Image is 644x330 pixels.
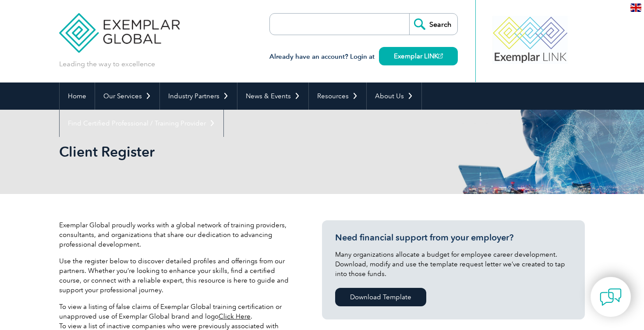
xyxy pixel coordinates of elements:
[600,286,622,308] img: contact-chat.png
[59,256,296,295] p: Use the register below to discover detailed profiles and offerings from our partners. Whether you...
[309,82,366,110] a: Resources
[59,59,155,69] p: Leading the way to excellence
[335,288,426,306] a: Download Template
[269,51,458,62] h3: Already have an account? Login at
[59,145,427,159] h2: Client Register
[630,4,641,12] img: en
[438,54,443,58] img: open_square.png
[335,250,572,279] p: Many organizations allocate a budget for employee career development. Download, modify and use th...
[160,82,237,110] a: Industry Partners
[237,82,308,110] a: News & Events
[59,220,296,249] p: Exemplar Global proudly works with a global network of training providers, consultants, and organ...
[379,47,458,65] a: Exemplar LINK
[60,110,223,137] a: Find Certified Professional / Training Provider
[219,312,251,320] a: Click Here
[367,82,421,110] a: About Us
[409,14,457,35] input: Search
[95,82,159,110] a: Our Services
[60,82,95,110] a: Home
[335,232,572,243] h3: Need financial support from your employer?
